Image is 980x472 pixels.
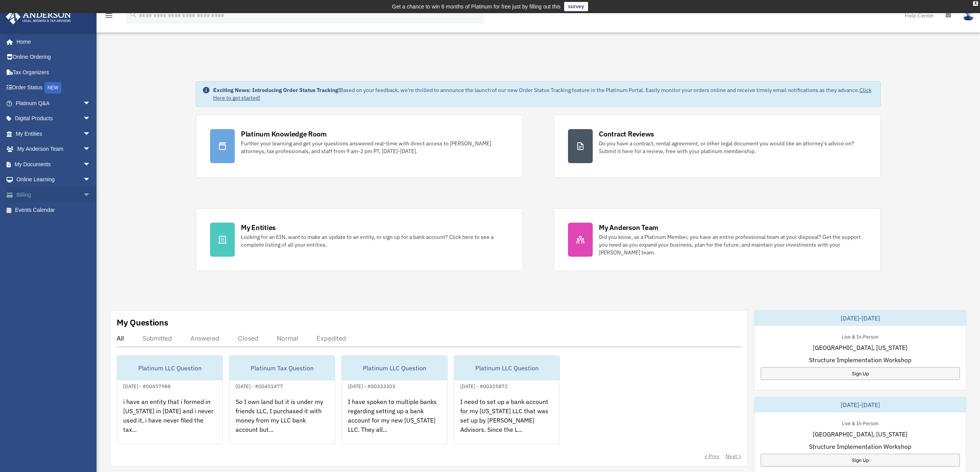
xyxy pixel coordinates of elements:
[196,115,523,177] a: Platinum Knowledge Room Further your learning and get your questions answered real-time with dire...
[813,429,907,439] span: [GEOGRAPHIC_DATA], [US_STATE]
[599,233,866,256] div: Did you know, as a Platinum Member, you have an entire professional team at your disposal? Get th...
[973,1,978,6] div: close
[754,310,966,326] div: [DATE]-[DATE]
[761,454,960,467] a: Sign Up
[129,10,137,19] i: search
[213,87,871,101] a: Click Here to get started!
[83,95,98,111] span: arrow_drop_down
[213,87,340,94] strong: Exciting News: Introducing Order Status Tracking!
[83,172,98,188] span: arrow_drop_down
[83,141,98,157] span: arrow_drop_down
[277,334,298,342] div: Normal
[761,367,960,380] a: Sign Up
[454,356,560,380] div: Platinum LLC Question
[342,391,447,451] div: I have spoken to multiple banks regarding setting up a bank account for my new [US_STATE] LLC. Th...
[342,382,402,390] div: [DATE] - #00333303
[241,233,509,249] div: Looking for an EIN, want to make an update to an entity, or sign up for a bank account? Click her...
[599,140,866,155] div: Do you have a contract, rental agreement, or other legal document you would like an attorney's ad...
[5,187,102,203] a: Billingarrow_drop_down
[83,111,98,127] span: arrow_drop_down
[117,317,168,328] div: My Questions
[454,355,560,444] a: Platinum LLC Question[DATE] - #00325872I need to set up a bank account for my [US_STATE] LLC that...
[564,2,588,11] a: survey
[104,11,114,20] i: menu
[5,80,102,96] a: Order StatusNEW
[599,129,654,139] div: Contract Reviews
[454,382,514,390] div: [DATE] - #00325872
[836,419,885,427] div: Live & In-Person
[809,442,911,451] span: Structure Implementation Workshop
[83,126,98,142] span: arrow_drop_down
[229,391,335,451] div: So I own land but it is under my friends LLC, I purchased it with money from my LLC bank account ...
[5,126,102,141] a: My Entitiesarrow_drop_down
[241,129,327,139] div: Platinum Knowledge Room
[813,343,907,352] span: [GEOGRAPHIC_DATA], [US_STATE]
[454,391,560,451] div: I need to set up a bank account for my [US_STATE] LLC that was set up by [PERSON_NAME] Advisors. ...
[5,203,102,218] a: Events Calendar
[5,157,102,172] a: My Documentsarrow_drop_down
[83,187,98,203] span: arrow_drop_down
[117,391,222,451] div: i have an entity that i formed in [US_STATE] in [DATE] and i never used it, i have never filed th...
[5,65,102,80] a: Tax Organizers
[836,332,885,340] div: Live & In-Person
[196,208,523,271] a: My Entities Looking for an EIN, want to make an update to an entity, or sign up for a bank accoun...
[5,141,102,157] a: My Anderson Teamarrow_drop_down
[241,223,276,232] div: My Entities
[117,356,222,380] div: Platinum LLC Question
[213,86,874,102] div: Based on your feedback, we're thrilled to announce the launch of our new Order Status Tracking fe...
[190,334,219,342] div: Answered
[117,355,223,444] a: Platinum LLC Question[DATE] - #00457988i have an entity that i formed in [US_STATE] in [DATE] and...
[963,10,974,21] img: User Pic
[5,34,98,49] a: Home
[5,111,102,126] a: Digital Productsarrow_drop_down
[241,140,509,155] div: Further your learning and get your questions answered real-time with direct access to [PERSON_NAM...
[599,223,658,232] div: My Anderson Team
[317,334,346,342] div: Expedited
[3,9,73,24] img: Anderson Advisors Platinum Portal
[229,355,335,444] a: Platinum Tax Question[DATE] - #00451477So I own land but it is under my friends LLC, I purchased ...
[229,382,289,390] div: [DATE] - #00451477
[117,334,124,342] div: All
[5,172,102,187] a: Online Learningarrow_drop_down
[238,334,258,342] div: Closed
[117,382,177,390] div: [DATE] - #00457988
[5,95,102,111] a: Platinum Q&Aarrow_drop_down
[142,334,172,342] div: Submitted
[104,14,114,20] a: menu
[809,355,911,365] span: Structure Implementation Workshop
[554,115,881,177] a: Contract Reviews Do you have a contract, rental agreement, or other legal document you would like...
[5,49,102,65] a: Online Ordering
[83,157,98,172] span: arrow_drop_down
[341,355,448,444] a: Platinum LLC Question[DATE] - #00333303I have spoken to multiple banks regarding setting up a ban...
[754,397,966,412] div: [DATE]-[DATE]
[554,208,881,271] a: My Anderson Team Did you know, as a Platinum Member, you have an entire professional team at your...
[342,356,447,380] div: Platinum LLC Question
[44,82,61,94] div: NEW
[392,2,561,11] div: Get a chance to win 6 months of Platinum for free just by filling out this
[229,356,335,380] div: Platinum Tax Question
